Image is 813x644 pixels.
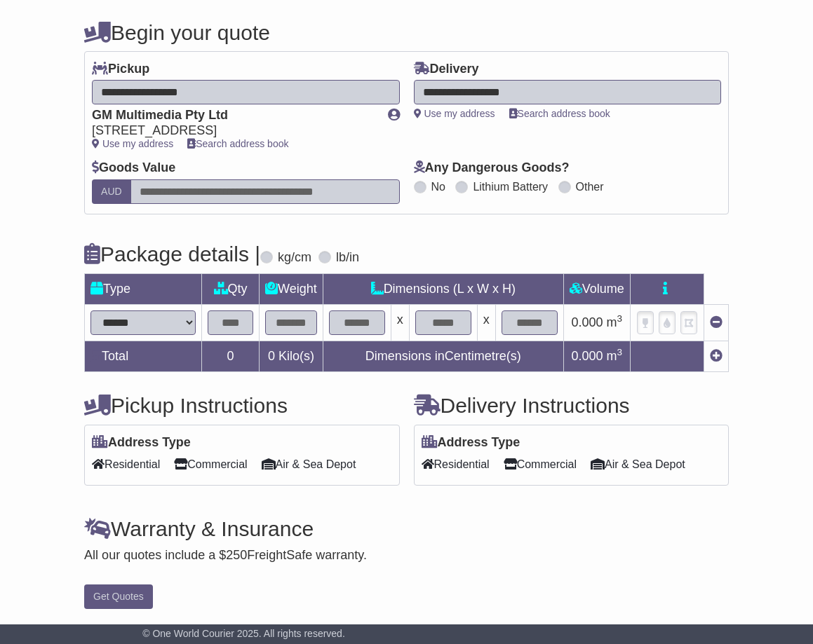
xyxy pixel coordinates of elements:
label: lb/in [336,250,359,266]
span: Residential [92,453,160,475]
td: Kilo(s) [260,341,323,371]
a: Search address book [187,138,288,149]
label: Goods Value [92,160,175,176]
td: Volume [563,273,630,304]
a: Add new item [710,349,723,363]
label: Delivery [414,62,479,77]
label: AUD [92,179,131,204]
sup: 3 [617,347,623,357]
label: Any Dangerous Goods? [414,160,570,176]
td: Type [85,273,202,304]
div: [STREET_ADDRESS] [92,123,373,139]
span: Commercial [174,453,247,475]
span: Air & Sea Depot [591,453,685,475]
span: Air & Sea Depot [262,453,356,475]
h4: Warranty & Insurance [84,517,729,540]
a: Use my address [92,138,173,149]
a: Remove this item [710,315,723,329]
h4: Begin your quote [84,21,729,44]
h4: Delivery Instructions [414,394,729,417]
span: 250 [226,548,247,562]
sup: 3 [617,313,623,324]
label: Address Type [92,435,191,451]
a: Use my address [414,108,495,119]
td: Qty [202,273,260,304]
td: Dimensions in Centimetre(s) [323,341,563,371]
label: Address Type [422,435,520,451]
h4: Pickup Instructions [84,394,399,417]
td: x [477,304,495,341]
label: No [431,180,445,193]
div: All our quotes include a $ FreightSafe warranty. [84,548,729,563]
label: Other [576,180,604,193]
div: GM Multimedia Pty Ltd [92,108,373,123]
span: 0 [268,349,275,363]
h4: Package details | [84,242,260,266]
span: m [607,315,623,329]
span: © One World Courier 2025. All rights reserved. [142,628,345,639]
td: x [391,304,409,341]
span: Residential [422,453,490,475]
a: Search address book [509,108,610,119]
td: Dimensions (L x W x H) [323,273,563,304]
span: 0.000 [572,315,603,329]
label: Lithium Battery [473,180,548,193]
td: 0 [202,341,260,371]
span: 0.000 [572,349,603,363]
td: Total [85,341,202,371]
span: m [607,349,623,363]
label: Pickup [92,62,149,77]
button: Get Quotes [84,584,153,609]
td: Weight [260,273,323,304]
label: kg/cm [278,250,311,266]
span: Commercial [504,453,577,475]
